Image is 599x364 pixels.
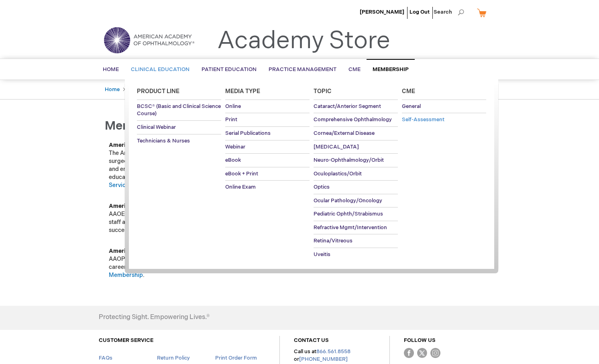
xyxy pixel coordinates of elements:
span: Oculoplastics/Orbit [314,171,362,177]
h4: Protecting Sight. Empowering Lives.® [99,314,210,321]
span: Uveitis [314,251,330,258]
span: Membership [105,119,177,133]
span: Pediatric Ophth/Strabismus [314,211,383,217]
span: Technicians & Nurses [137,138,190,144]
a: FAQs [99,355,112,361]
strong: American Academy of Ophthalmology [109,142,213,148]
span: BCSC® (Basic and Clinical Science Course) [137,103,221,117]
span: Cataract/Anterior Segment [314,103,381,110]
a: Return Policy [157,355,190,361]
img: Twitter [417,348,427,358]
span: Refractive Mgmt/Intervention [314,224,387,231]
span: Cornea/External Disease [314,130,375,136]
span: Home [103,66,119,73]
span: Patient Education [202,66,257,73]
strong: American Academy of Ophthalmic Professionals [109,248,242,254]
strong: American Academy of Ophthalmic Executives [109,203,235,209]
span: Product Line [137,88,179,95]
span: eBook [225,157,241,163]
p: The American Academy of Ophthalmology is the world’s largest association of eye physicians and su... [109,141,378,189]
span: Retina/Vitreous [314,238,352,244]
span: Search [434,4,464,20]
a: FOLLOW US [404,337,436,344]
span: [MEDICAL_DATA] [314,144,359,150]
span: Optics [314,184,330,190]
a: Print Order Form [215,355,257,361]
span: Print [225,116,237,123]
a: [PHONE_NUMBER] [299,356,348,362]
img: Facebook [404,348,414,358]
span: Self-Assessment [402,116,444,123]
span: Ocular Pathology/Oncology [314,197,382,204]
span: Clinical Education [131,66,189,73]
a: Home [105,86,120,93]
span: Cme [402,88,415,95]
a: [PERSON_NAME] [360,9,404,15]
p: AAOE is the Academy’s practice management membership organization providing administrative staff ... [109,202,378,234]
a: CONTACT US [294,337,329,344]
span: Webinar [225,144,245,150]
span: Serial Publications [225,130,271,136]
span: Media Type [225,88,260,95]
p: AAOP™ is the Academy's membership organization dedicated to meeting the educational needs and car... [109,247,378,279]
span: Comprehensive Ophthalmology [314,116,392,123]
a: CUSTOMER SERVICE [99,337,153,344]
a: Log Out [410,9,430,15]
span: Practice Management [269,66,336,73]
span: Clinical Webinar [137,124,176,130]
span: Topic [314,88,332,95]
span: Neuro-Ophthalmology/Orbit [314,157,384,163]
img: instagram [430,348,440,358]
span: General [402,103,421,110]
span: Online [225,103,241,110]
a: Academy Store [217,26,390,55]
a: 866.561.8558 [316,348,350,355]
span: eBook + Print [225,171,258,177]
span: CME [348,66,361,73]
span: Membership [373,66,409,73]
span: Online Exam [225,184,256,190]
